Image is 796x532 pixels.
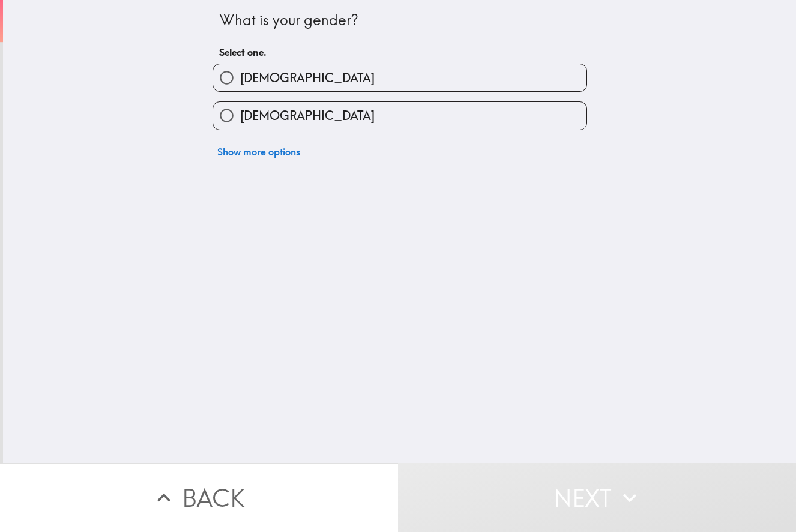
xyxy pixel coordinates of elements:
span: [DEMOGRAPHIC_DATA] [240,70,375,86]
button: [DEMOGRAPHIC_DATA] [213,102,586,129]
button: [DEMOGRAPHIC_DATA] [213,64,586,91]
h6: Select one. [219,46,580,59]
button: Show more options [213,140,305,164]
div: What is your gender? [219,10,580,31]
span: [DEMOGRAPHIC_DATA] [240,107,375,124]
button: Next [398,463,796,532]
